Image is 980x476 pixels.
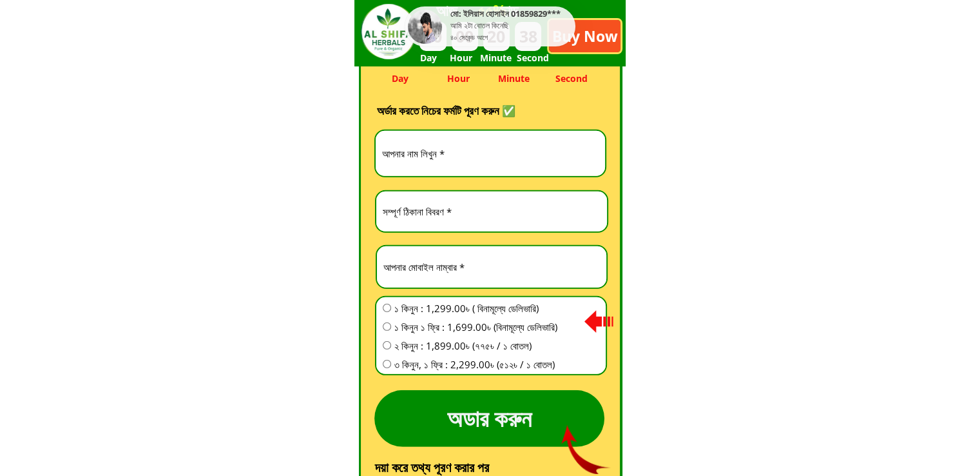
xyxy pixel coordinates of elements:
[394,338,557,353] span: ২ কিনুন : 1,899.00৳ (৭৭৫৳ / ১ বোতল)
[392,72,594,86] h3: Day Hour Minute Second
[450,10,572,21] div: মো: ইলিয়াস হোসাইন 01859829***
[380,246,603,288] input: আপনার মোবাইল নাম্বার *
[549,20,620,52] p: Buy Now
[419,51,597,65] h3: Day Hour Minute Second
[394,357,557,372] span: ৩ কিনুন, ১ ফ্রি : 2,299.00৳ (৫১২৳ / ১ বোতল)
[374,390,604,448] p: অডার করুন
[394,301,557,316] span: ১ কিনুন : 1,299.00৳ ( বিনামূল্যে ডেলিভারি)
[379,131,602,177] input: আপনার নাম লিখুন *
[450,21,572,32] div: আমি ২টা বোতল কিনেছি
[380,192,604,232] input: সম্পূর্ণ ঠিকানা বিবরণ *
[450,32,488,43] div: ৪০ সেকেন্ড আগে
[394,319,557,335] span: ১ কিনুন ১ ফ্রি : 1,699.00৳ (বিনামূল্যে ডেলিভারি)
